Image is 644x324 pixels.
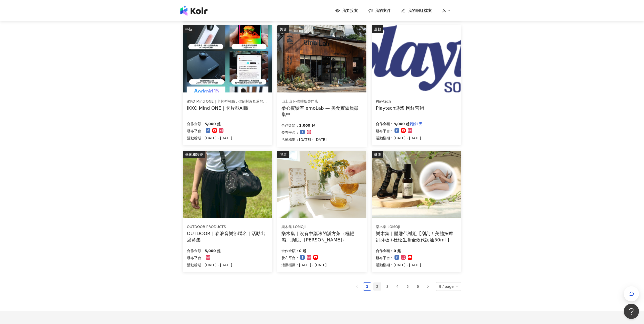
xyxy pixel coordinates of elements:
p: 發布平台： [376,128,393,134]
div: 樂木集 LOMOJI [376,224,457,230]
p: 活動檔期：[DATE] - [DATE] [281,137,327,143]
p: 合作金額： [376,121,393,127]
p: 活動檔期：[DATE] - [DATE] [281,262,327,268]
a: 5 [404,283,411,290]
p: 活動檔期：[DATE] - [DATE] [187,135,232,141]
div: 健康 [277,151,289,158]
li: 2 [373,282,381,291]
p: 活動檔期：[DATE] - [DATE] [187,262,232,268]
button: left [353,282,361,291]
p: 合作金額： [281,122,299,128]
img: 樂木集｜沒有中藥味的漢方茶（極輕濕、助眠、亮妍） [277,151,366,218]
img: logo [180,6,207,16]
div: iKKO Mind ONE｜卡片型AI腦 [187,105,268,111]
div: 遊戲 [372,25,383,33]
img: iKKO Mind ONE｜卡片型AI腦 [183,25,272,92]
li: Next Page [424,282,432,291]
div: Playtech游戏 网红营销 [376,105,424,111]
div: 山上山下-咖哩飯專門店 [281,99,362,104]
li: 5 [404,282,412,291]
a: 3 [384,283,391,290]
a: 4 [394,283,401,290]
div: 桑心實驗室 emoLab — 美食實驗員徵集中 [281,105,363,118]
p: 發布平台： [376,255,393,261]
img: 春浪活動出席與合作貼文需求 [183,151,272,218]
div: Playtech [376,99,424,104]
li: 6 [414,282,422,291]
div: 藝術和娛樂 [183,151,205,158]
p: 3,000 起 [393,121,409,127]
div: 健康 [372,151,383,158]
li: 4 [393,282,402,291]
img: 體雕代謝組【刮刮！美體按摩刮痧板+杜松生薑全效代謝油50ml 】 [372,151,461,218]
p: 活動檔期：[DATE] - [DATE] [376,135,422,141]
span: 我的案件 [375,8,391,13]
div: iKKO Mind ONE｜卡片型AI腦，你絕對沒見過的超強AI設備 [187,99,268,104]
li: 1 [363,282,371,291]
div: 樂木集｜沒有中藥味的漢方茶（極輕濕、助眠、[PERSON_NAME]） [281,230,363,243]
div: OUTDOOR PRODUCTS [187,224,268,230]
a: 我的案件 [368,8,391,13]
div: 樂木集｜體雕代謝組【刮刮！美體按摩刮痧板+杜松生薑全效代謝油50ml 】 [376,230,457,243]
span: 我要接案 [342,8,358,13]
img: 情緒食光實驗計畫 [277,25,366,92]
div: Page Size [436,282,461,291]
a: 2 [373,283,381,290]
button: right [424,282,432,291]
p: 發布平台： [281,129,299,136]
p: 發布平台： [187,128,205,134]
a: 1 [363,283,371,290]
a: 我要接案 [335,8,358,13]
p: 5,000 起 [205,121,221,127]
div: 科技 [183,25,195,33]
a: 6 [414,283,422,290]
span: 我的網紅檔案 [408,8,432,13]
p: 0 起 [393,248,401,254]
li: Previous Page [353,282,361,291]
p: 0 起 [299,248,306,254]
p: 合作金額： [187,121,205,127]
p: 1,000 起 [299,122,315,128]
div: 樂木集 LOMOJI [281,224,362,230]
p: 合作金額： [281,248,299,254]
li: 3 [383,282,391,291]
p: 合作金額： [187,248,205,254]
span: 9 / page [439,282,458,291]
span: left [356,285,359,288]
img: Playtech 网红营销 [372,25,461,92]
iframe: Help Scout Beacon - Open [624,304,639,319]
a: 我的網紅檔案 [401,8,432,13]
p: 5,000 起 [205,248,221,254]
span: right [426,285,429,288]
p: 發布平台： [187,255,205,261]
div: 美食 [277,25,289,33]
p: 剩餘1天 [409,121,422,127]
div: OUTDOOR｜春浪音樂節聯名｜活動出席募集 [187,230,268,243]
p: 活動檔期：[DATE] - [DATE] [376,262,421,268]
p: 發布平台： [281,255,299,261]
p: 合作金額： [376,248,393,254]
